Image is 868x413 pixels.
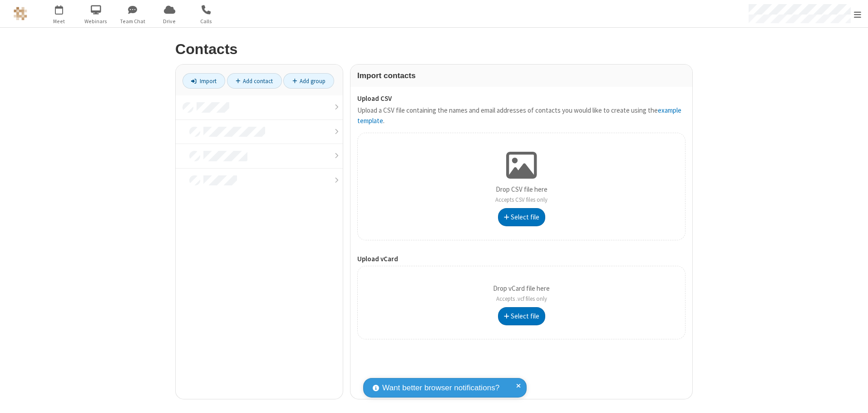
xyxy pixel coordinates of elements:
span: Team Chat [116,17,150,25]
span: Drive [153,17,187,25]
button: Select file [498,307,545,325]
p: Drop CSV file here [495,184,547,205]
p: Drop vCard file here [493,284,550,304]
a: Add group [283,73,334,89]
button: Select file [498,208,545,226]
p: Upload a CSV file containing the names and email addresses of contacts you would like to create u... [357,105,686,126]
a: Import [182,73,225,89]
span: Meet [42,17,76,25]
img: QA Selenium DO NOT DELETE OR CHANGE [14,7,27,20]
h3: Import contacts [357,71,686,80]
span: Accepts CSV files only [495,196,547,204]
span: Webinars [79,17,113,25]
a: Add contact [227,73,282,89]
label: Upload CSV [357,94,686,104]
label: Upload vCard [357,254,686,264]
a: example template [357,106,681,125]
h2: Contacts [175,41,693,57]
span: Calls [189,17,223,25]
span: Accepts .vcf files only [496,295,547,303]
span: Want better browser notifications? [382,382,499,394]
